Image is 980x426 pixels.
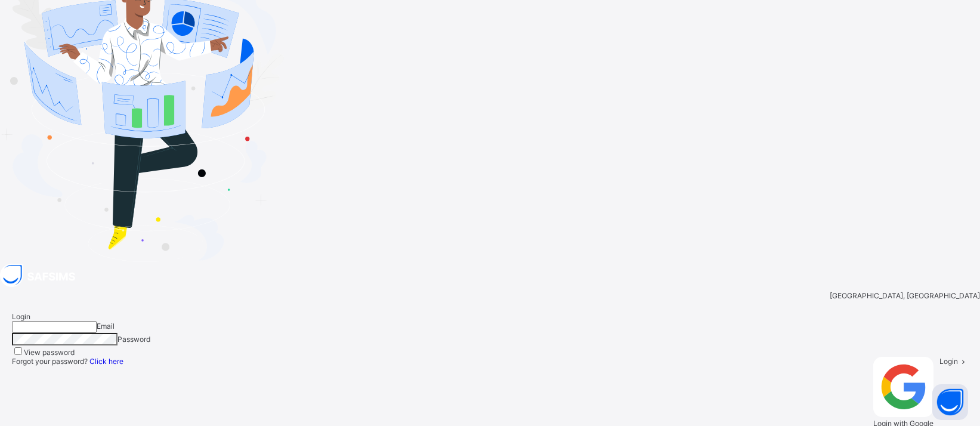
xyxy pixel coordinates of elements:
img: google.396cfc9801f0270233282035f929180a.svg [873,357,933,417]
a: Click here [89,357,123,366]
button: Open asap [932,384,968,420]
span: Password [118,335,150,344]
span: Login [12,312,30,321]
label: View password [24,348,75,357]
span: Login [939,357,958,366]
span: Forgot your password? [12,357,123,366]
span: Email [97,322,115,331]
span: [GEOGRAPHIC_DATA], [GEOGRAPHIC_DATA] [830,291,980,300]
